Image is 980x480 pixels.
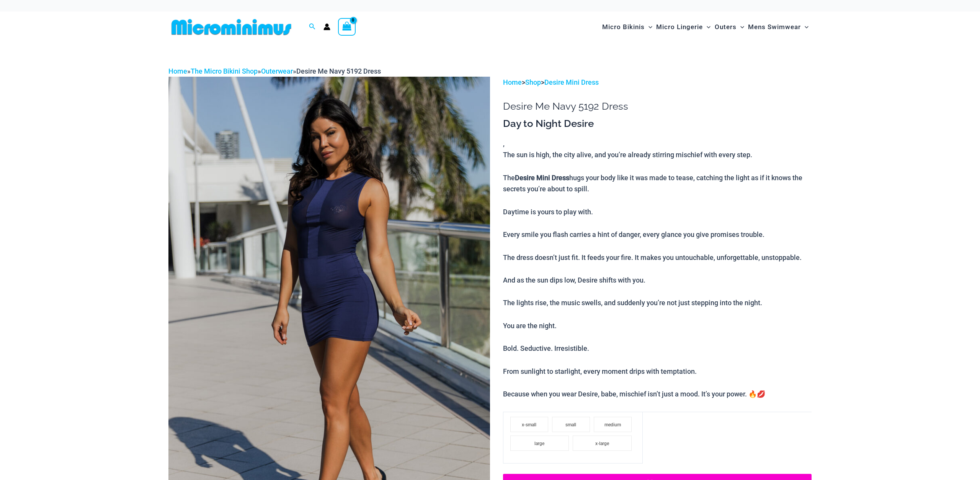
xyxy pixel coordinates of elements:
[522,422,536,427] span: x-small
[168,67,187,75] a: Home
[525,78,541,86] a: Shop
[296,67,381,75] span: Desire Me Navy 5192 Dress
[309,22,316,32] a: Search icon link
[595,441,609,446] span: x-large
[503,117,812,130] h3: Day to Night Desire
[645,17,652,37] span: Menu Toggle
[552,417,590,432] li: small
[534,441,544,446] span: large
[503,77,812,88] p: > >
[746,15,810,39] a: Mens SwimwearMenu ToggleMenu Toggle
[168,18,294,36] img: MM SHOP LOGO FLAT
[544,78,599,86] a: Desire Mini Dress
[510,436,569,451] li: large
[600,15,654,39] a: Micro BikinisMenu ToggleMenu Toggle
[565,422,576,427] span: small
[737,17,744,37] span: Menu Toggle
[654,15,712,39] a: Micro LingerieMenu ToggleMenu Toggle
[573,436,632,451] li: x-large
[503,149,812,399] p: The sun is high, the city alive, and you’re already stirring mischief with every step. The hugs y...
[191,67,258,75] a: The Micro Bikini Shop
[656,17,703,37] span: Micro Lingerie
[602,17,645,37] span: Micro Bikinis
[338,18,356,36] a: View Shopping Cart, empty
[503,78,522,86] a: Home
[604,422,621,427] span: medium
[323,23,330,30] a: Account icon link
[713,15,746,39] a: OutersMenu ToggleMenu Toggle
[503,117,812,400] div: ,
[801,17,808,37] span: Menu Toggle
[703,17,710,37] span: Menu Toggle
[599,14,812,40] nav: Site Navigation
[594,417,632,432] li: medium
[510,417,548,432] li: x-small
[515,174,569,182] b: Desire Mini Dress
[168,67,381,75] span: » » »
[261,67,293,75] a: Outerwear
[503,100,812,112] h1: Desire Me Navy 5192 Dress
[748,17,801,37] span: Mens Swimwear
[715,17,737,37] span: Outers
